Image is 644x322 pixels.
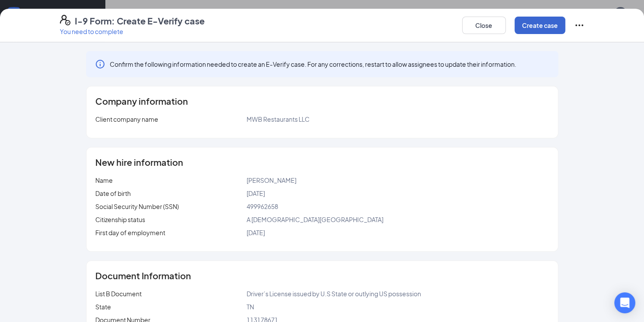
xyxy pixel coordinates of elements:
[246,303,254,311] span: TN
[95,189,131,197] span: Date of birth
[246,176,296,184] span: [PERSON_NAME]
[60,15,70,25] svg: FormI9EVerifyIcon
[95,290,142,298] span: List B Document
[110,60,516,69] span: Confirm the following information needed to create an E-Verify case. For any corrections, restart...
[95,216,145,223] span: Citizenship status
[574,20,585,31] svg: Ellipses
[462,17,506,34] button: Close
[95,115,158,123] span: Client company name
[75,15,205,27] h4: I-9 Form: Create E-Verify case
[515,17,565,34] button: Create case
[95,176,113,184] span: Name
[95,271,191,280] span: Document Information
[246,202,278,210] span: 499962658
[95,202,179,210] span: Social Security Number (SSN)
[95,97,188,106] span: Company information
[246,229,265,236] span: [DATE]
[95,158,183,167] span: New hire information
[95,229,165,236] span: First day of employment
[246,189,265,197] span: [DATE]
[246,216,383,223] span: A [DEMOGRAPHIC_DATA][GEOGRAPHIC_DATA]
[614,292,635,313] div: Open Intercom Messenger
[246,115,309,123] span: MWB Restaurants LLC
[60,27,205,36] p: You need to complete
[95,59,105,69] svg: Info
[246,290,421,298] span: Driver’s License issued by U.S State or outlying US possession
[95,303,111,311] span: State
